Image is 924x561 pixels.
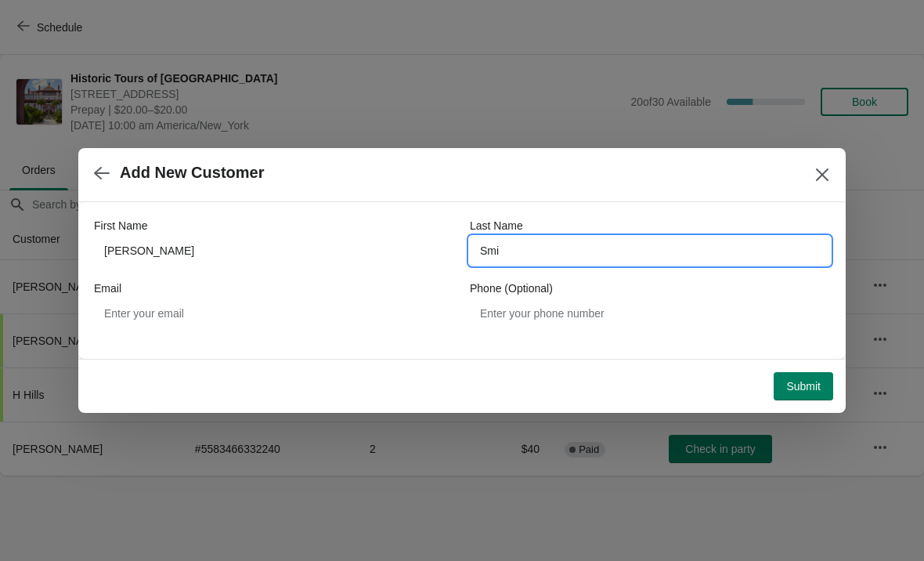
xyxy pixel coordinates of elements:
[470,218,523,233] label: Last Name
[470,237,830,265] input: Smith
[470,299,830,328] input: Enter your phone number
[808,161,836,189] button: Close
[786,380,821,393] span: Submit
[470,280,553,296] label: Phone (Optional)
[120,164,264,182] h2: Add New Customer
[94,237,454,265] input: John
[774,372,833,400] button: Submit
[94,280,121,296] label: Email
[94,299,454,328] input: Enter your email
[94,218,147,233] label: First Name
